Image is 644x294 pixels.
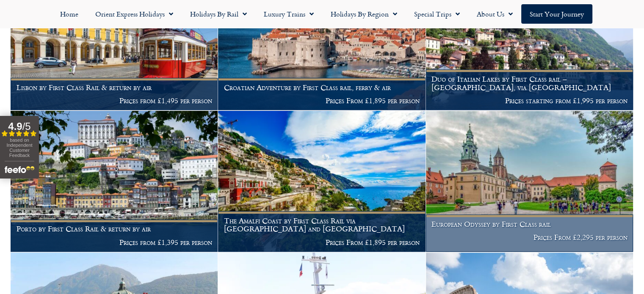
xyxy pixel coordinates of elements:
[11,111,218,252] a: Porto by First Class Rail & return by air Prices from £1,395 per person
[224,83,420,92] h1: Croatian Adventure by First Class rail, ferry & air
[255,4,322,24] a: Luxury Trains
[431,96,627,105] p: Prices starting from £1,995 per person
[431,75,627,91] h1: Duo of Italian Lakes by First Class rail – [GEOGRAPHIC_DATA], via [GEOGRAPHIC_DATA]
[17,238,212,247] p: Prices from £1,395 per person
[224,217,420,233] h1: The Amalfi Coast by First Class Rail via [GEOGRAPHIC_DATA] and [GEOGRAPHIC_DATA]
[52,4,87,24] a: Home
[87,4,182,24] a: Orient Express Holidays
[17,225,212,233] h1: Porto by First Class Rail & return by air
[406,4,468,24] a: Special Trips
[218,111,426,252] a: The Amalfi Coast by First Class Rail via [GEOGRAPHIC_DATA] and [GEOGRAPHIC_DATA] Prices From £1,8...
[431,220,627,228] h1: European Odyssey by First Class rail
[431,233,627,242] p: Prices From £2,295 per person
[468,4,521,24] a: About Us
[224,96,420,105] p: Prices From £1,895 per person
[426,111,633,252] a: European Odyssey by First Class rail Prices From £2,295 per person
[4,4,640,24] nav: Menu
[17,83,212,92] h1: Lisbon by First Class Rail & return by air
[182,4,255,24] a: Holidays by Rail
[322,4,406,24] a: Holidays by Region
[224,238,420,247] p: Prices From £1,895 per person
[521,4,592,24] a: Start your Journey
[17,96,212,105] p: Prices from £1,495 per person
